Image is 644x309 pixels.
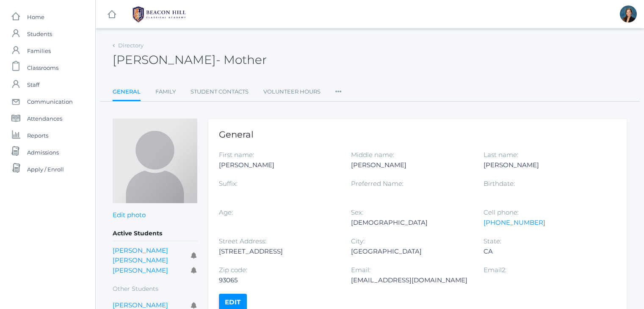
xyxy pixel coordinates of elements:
[484,237,501,245] label: State:
[351,160,470,170] div: [PERSON_NAME]
[263,83,321,100] a: Volunteer Hours
[113,226,197,241] h5: Active Students
[484,218,545,226] a: [PHONE_NUMBER]
[484,160,603,170] div: [PERSON_NAME]
[351,218,470,228] div: [DEMOGRAPHIC_DATA]
[351,246,470,257] div: [GEOGRAPHIC_DATA]
[27,25,52,42] span: Students
[27,127,48,144] span: Reports
[27,59,58,76] span: Classrooms
[155,83,176,100] a: Family
[191,83,249,100] a: Student Contacts
[216,52,267,67] span: - Mother
[27,144,59,161] span: Admissions
[127,4,191,25] img: BHCALogos-05-308ed15e86a5a0abce9b8dd61676a3503ac9727e845dece92d48e8588c001991.png
[219,266,247,274] label: Zip code:
[351,179,404,188] label: Preferred Name:
[113,266,168,274] a: [PERSON_NAME]
[219,130,616,139] h1: General
[484,151,518,159] label: Last name:
[219,208,233,216] label: Age:
[27,110,62,127] span: Attendances
[484,179,515,188] label: Birthdate:
[351,266,370,274] label: Email:
[191,302,197,309] i: Receives communications for this student
[118,42,144,49] a: Directory
[219,160,338,170] div: [PERSON_NAME]
[191,267,197,273] i: Receives communications for this student
[484,266,506,274] label: Email2:
[219,151,254,159] label: First name:
[219,237,266,245] label: Street Address:
[113,246,168,265] a: [PERSON_NAME] [PERSON_NAME]
[351,275,470,285] div: [EMAIL_ADDRESS][DOMAIN_NAME]
[351,208,363,216] label: Sex:
[219,179,238,188] label: Suffix:
[484,208,519,216] label: Cell phone:
[113,53,267,66] h2: [PERSON_NAME]
[113,83,141,102] a: General
[113,119,197,203] img: Shannon Sergey
[351,237,365,245] label: City:
[27,42,51,59] span: Families
[113,282,197,296] h5: Other Students
[219,275,338,285] div: 93065
[113,211,146,219] a: Edit photo
[620,6,637,22] div: Allison Smith
[27,93,73,110] span: Communication
[27,76,39,93] span: Staff
[113,301,168,309] a: [PERSON_NAME]
[191,252,197,259] i: Receives communications for this student
[484,246,603,257] div: CA
[351,151,394,159] label: Middle name:
[219,246,338,257] div: [STREET_ADDRESS]
[27,161,64,178] span: Apply / Enroll
[27,8,44,25] span: Home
